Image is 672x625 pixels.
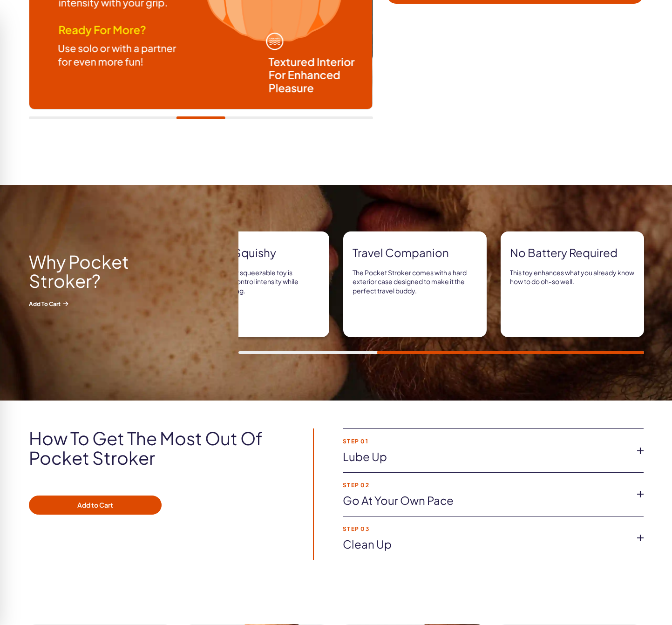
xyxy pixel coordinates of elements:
[343,449,629,465] a: Lube up
[29,428,287,468] h2: How to get the most out of pocket stroker
[29,251,197,291] h2: Why Pocket Stroker?
[195,268,320,296] p: This super soft squeezable toy is designed to control intensity while feeling amazing.
[510,268,635,286] p: This toy enhances what you already know how to do oh-so well.
[29,496,162,515] button: Add to Cart
[353,245,477,261] strong: Travel companion
[353,268,477,296] p: The Pocket Stroker comes with a hard exterior case designed to make it the perfect travel buddy.
[343,537,629,552] a: Clean up
[195,245,320,261] strong: Oh-so squishy
[343,493,629,509] a: Go at your own pace
[343,438,629,444] strong: Step 01
[510,245,635,261] strong: No battery required
[343,482,629,488] strong: Step 02
[29,300,197,308] span: Add to Cart
[343,526,629,532] strong: Step 03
